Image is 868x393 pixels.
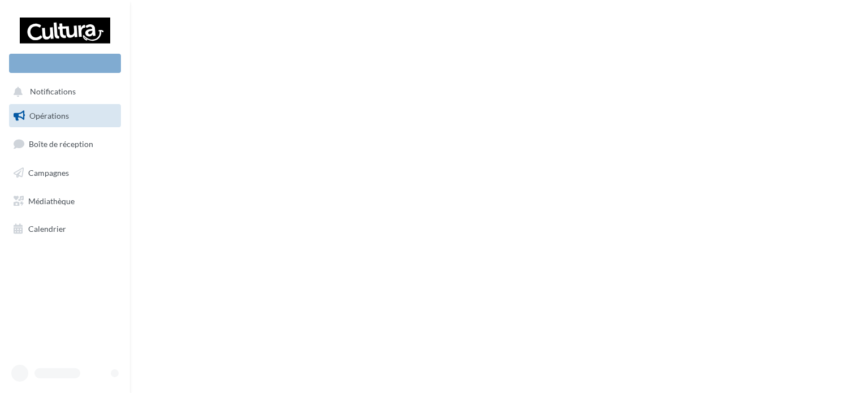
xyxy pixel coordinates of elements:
a: Médiathèque [7,189,123,213]
span: Médiathèque [28,196,75,205]
span: Calendrier [28,224,66,234]
div: Nouvelle campagne [9,54,121,73]
a: Calendrier [7,217,123,241]
a: Campagnes [7,161,123,185]
a: Boîte de réception [7,132,123,156]
span: Campagnes [28,168,69,178]
a: Opérations [7,104,123,128]
span: Opérations [29,111,69,120]
span: Notifications [30,87,76,97]
span: Boîte de réception [29,139,93,149]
